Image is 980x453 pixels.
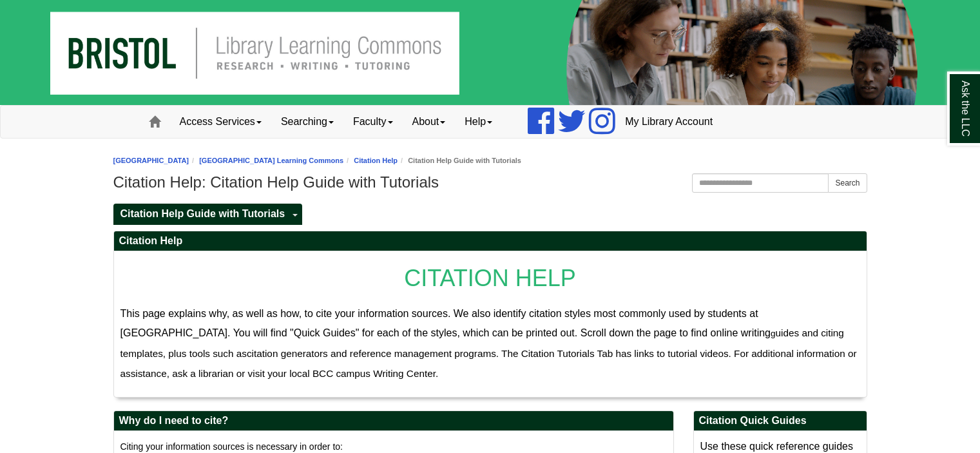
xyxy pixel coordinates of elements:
span: Citing your information sources is necessary in order to: [120,441,343,452]
div: Guide Pages [113,202,867,224]
button: Search [828,173,867,193]
a: Access Services [170,106,271,138]
span: uides and citing templates, plus tools such as [120,327,844,359]
h2: Citation Help [114,231,867,251]
a: Citation Help [354,157,398,164]
a: [GEOGRAPHIC_DATA] Learning Commons [199,157,343,164]
span: g [771,329,776,338]
a: Help [455,106,502,138]
a: My Library Account [615,106,722,138]
h2: Why do I need to cite? [114,411,673,431]
nav: breadcrumb [113,155,867,167]
a: About [403,106,456,138]
span: This page explains why, as well as how, to cite your information sources. We also identify citati... [120,308,776,338]
span: CITATION HELP [404,265,576,291]
a: Faculty [343,106,403,138]
a: Searching [271,106,343,138]
a: [GEOGRAPHIC_DATA] [113,157,189,164]
li: Citation Help Guide with Tutorials [398,155,521,167]
h1: Citation Help: Citation Help Guide with Tutorials [113,173,867,191]
span: citation generators and reference management programs. The Citation Tutorials Tab has links to tu... [120,348,857,380]
span: Citation Help Guide with Tutorials [120,208,285,219]
a: Citation Help Guide with Tutorials [113,204,289,225]
h2: Citation Quick Guides [694,411,867,431]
